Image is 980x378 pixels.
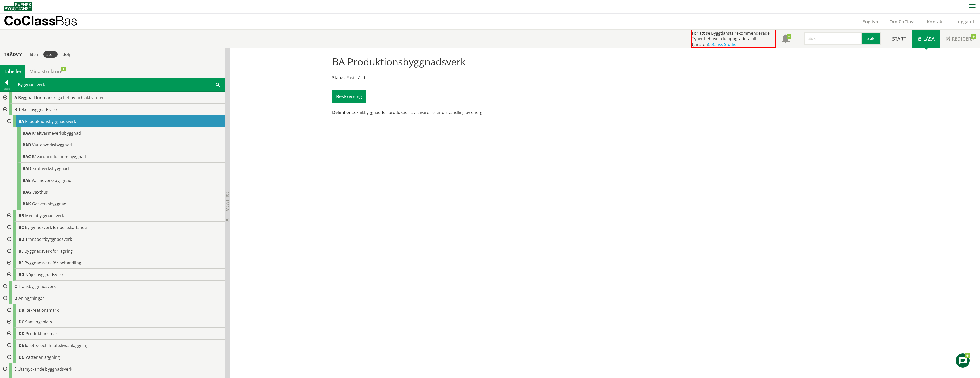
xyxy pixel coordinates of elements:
[25,343,89,348] span: Idrotts- och friluftslivsanläggning
[32,177,71,183] span: Värmeverksbyggnad
[18,366,72,372] span: Utsmyckande byggnadsverk
[4,233,225,245] div: Gå till informationssidan för CoClass Studio
[23,189,31,195] span: BAG
[332,75,346,81] span: Status:
[18,319,24,325] span: DC
[0,87,13,91] div: Tillbaka
[4,257,225,269] div: Gå till informationssidan för CoClass Studio
[8,151,225,163] div: Gå till informationssidan för CoClass Studio
[14,366,17,372] span: E
[32,142,72,148] span: Vattenverksbyggnad
[804,32,862,45] input: Sök
[25,260,81,266] span: Byggnadsverk för behandling
[18,118,24,124] span: BA
[14,95,17,101] span: A
[32,166,69,171] span: Kraftverksbyggnad
[18,213,24,218] span: BB
[4,340,225,351] div: Gå till informationssidan för CoClass Studio
[13,78,225,91] div: Byggnadsverk
[25,307,59,313] span: Rekreationsmark
[32,201,66,207] span: Gasverksbyggnad
[18,95,104,101] span: Byggnad för mänskliga behov och aktiviteter
[32,154,86,160] span: Råvaruproduktionsbyggnad
[4,316,225,328] div: Gå till informationssidan för CoClass Studio
[25,319,52,325] span: Samlingsplats
[18,307,24,313] span: DB
[8,198,225,210] div: Gå till informationssidan för CoClass Studio
[23,177,31,183] span: BAE
[18,284,56,289] span: Trafikbyggnadsverk
[14,107,17,112] span: B
[25,248,73,254] span: Byggnadsverk för lagring
[887,30,912,48] a: Start
[23,142,31,148] span: BAB
[950,18,980,25] a: Logga ut
[25,213,64,218] span: Mediabyggnadsverk
[18,295,44,301] span: Anläggningar
[25,118,76,124] span: Produktionsbyggnadsverk
[25,65,68,78] a: Mina strukturer
[26,331,60,336] span: Produktionsmark
[782,35,790,43] span: Notifikationer
[912,30,940,48] a: Läsa
[4,222,225,233] div: Gå till informationssidan för CoClass Studio
[18,354,25,360] span: DG
[14,284,17,289] span: C
[60,51,73,58] div: dölj
[18,272,24,277] span: BG
[4,14,88,29] a: CoClassBas
[27,51,41,58] div: liten
[8,139,225,151] div: Gå till informationssidan för CoClass Studio
[347,75,365,81] span: Fastställd
[8,174,225,186] div: Gå till informationssidan för CoClass Studio
[18,248,24,254] span: BE
[225,191,230,211] span: Dölj trädvy
[884,18,921,25] a: Om CoClass
[332,110,353,115] span: Definition:
[18,343,24,348] span: DE
[55,13,77,28] span: Bas
[921,18,950,25] a: Kontakt
[23,166,31,171] span: BAD
[216,82,220,87] span: Sök i tabellen
[862,32,881,45] button: Sök
[26,354,60,360] span: Vattenanläggning
[708,42,737,47] a: CoClass Studio
[23,201,31,207] span: BAK
[4,351,225,363] div: Gå till informationssidan för CoClass Studio
[18,107,58,112] span: Teknikbyggnadsverk
[32,189,48,195] span: Växthus
[14,295,17,301] span: D
[4,2,32,11] img: Svensk Byggtjänst
[691,30,776,48] div: För att se Byggtjänsts rekommenderade Typer behöver du uppgradera till tjänsten
[1,52,25,57] div: Trädvy
[25,272,63,277] span: Nöjesbyggnadsverk
[18,236,24,242] span: BD
[4,210,225,222] div: Gå till informationssidan för CoClass Studio
[18,331,25,336] span: DD
[923,36,935,42] span: Läsa
[332,56,466,67] h1: BA Produktionsbyggnadsverk
[8,127,225,139] div: Gå till informationssidan för CoClass Studio
[18,225,24,230] span: BC
[18,260,24,266] span: BF
[4,304,225,316] div: Gå till informationssidan för CoClass Studio
[43,51,58,58] div: stor
[4,115,225,210] div: Gå till informationssidan för CoClass Studio
[952,36,974,42] span: Redigera
[4,245,225,257] div: Gå till informationssidan för CoClass Studio
[32,130,81,136] span: Kraftvärmeverksbyggnad
[332,110,648,115] div: teknikbyggnad för produktion av råvaror eller omvandling av energi
[23,154,31,160] span: BAC
[857,18,884,25] a: English
[940,30,980,48] a: Redigera
[25,236,72,242] span: Transportbyggnadsverk
[25,225,87,230] span: Byggnadsverk för bortskaffande
[332,90,366,103] div: Beskrivning
[8,163,225,174] div: Gå till informationssidan för CoClass Studio
[23,130,31,136] span: BAA
[4,328,225,340] div: Gå till informationssidan för CoClass Studio
[4,18,77,24] p: CoClass
[892,36,906,42] span: Start
[8,186,225,198] div: Gå till informationssidan för CoClass Studio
